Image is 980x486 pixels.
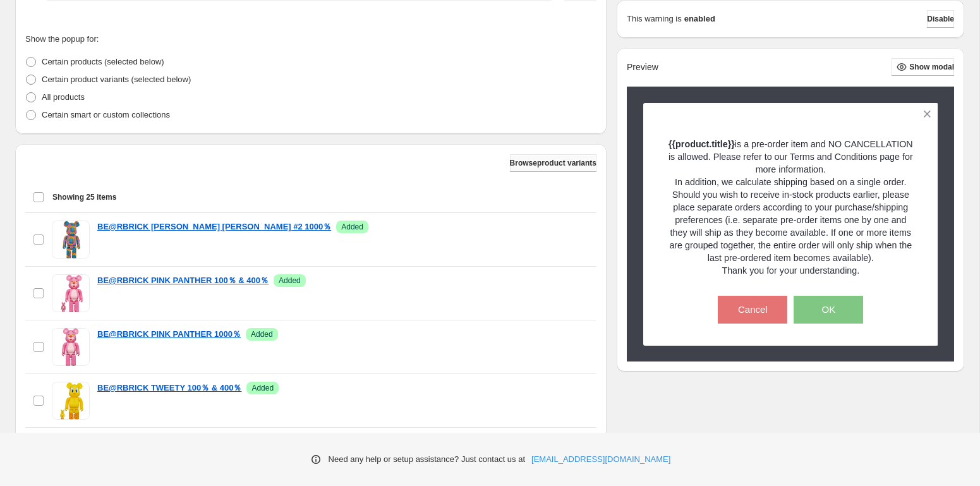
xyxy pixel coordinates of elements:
[251,383,274,393] span: Added
[52,192,116,202] span: Showing 25 items
[909,62,954,72] span: Show modal
[341,222,363,232] span: Added
[927,14,954,24] span: Disable
[718,296,787,324] button: Cancel
[627,13,682,25] p: This warning is
[665,264,916,277] p: Thank you for your understanding.
[42,109,170,121] p: Certain smart or custom collections
[52,221,90,258] img: BE@RBRICK Andy Warhol Marilyn Monroe #2 1000％
[251,329,273,339] span: Added
[52,274,90,312] img: BE@RBRICK PINK PANTHER 100％ & 400％
[97,221,331,233] a: BE@RBRICK [PERSON_NAME] [PERSON_NAME] #2 1000％
[279,276,301,286] span: Added
[684,13,715,25] strong: enabled
[42,57,164,66] span: Certain products (selected below)
[531,453,670,466] a: [EMAIL_ADDRESS][DOMAIN_NAME]
[42,75,191,84] span: Certain product variants (selected below)
[97,274,269,287] a: BE@RBRICK PINK PANTHER 100％ & 400％
[794,296,863,324] button: OK
[510,154,596,172] button: Browseproduct variants
[42,91,85,104] p: All products
[627,62,658,73] h2: Preview
[52,328,90,366] img: BE@RBRICK PINK PANTHER 1000％
[97,328,241,341] a: BE@RBRICK PINK PANTHER 1000％
[668,139,735,149] strong: {{product.title}}
[25,34,99,44] span: Show the popup for:
[665,176,916,264] p: In addition, we calculate shipping based on a single order. Should you wish to receive in-stock p...
[927,10,954,28] button: Disable
[892,58,954,76] button: Show modal
[97,382,241,394] a: BE@RBRICK TWEETY 100％ & 400％
[52,382,90,420] img: BE@RBRICK TWEETY 100％ & 400％
[510,158,596,168] span: Browse product variants
[665,138,916,176] p: is a pre-order item and NO CANCELLATION is allowed. Please refer to our Terms and Conditions page...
